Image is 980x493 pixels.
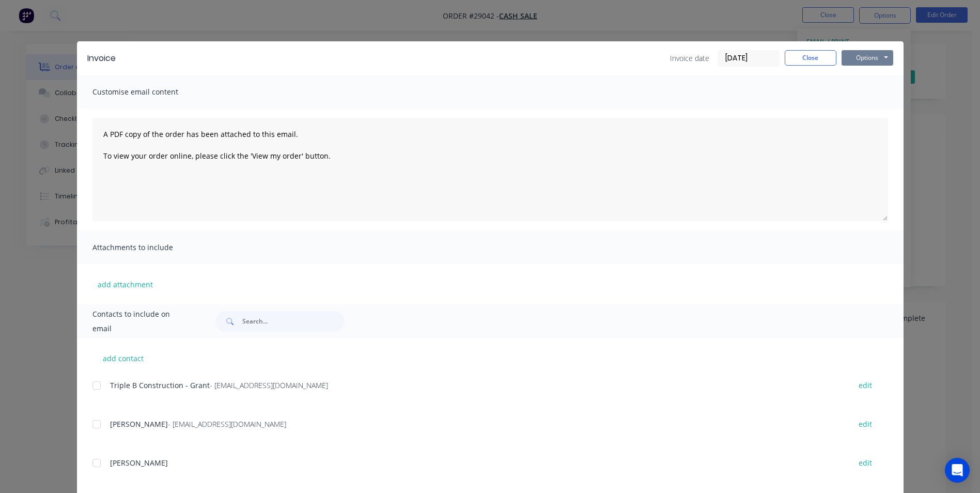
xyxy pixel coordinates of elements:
[92,240,206,255] span: Attachments to include
[670,53,709,64] span: Invoice date
[92,350,154,366] button: add contact
[110,380,210,390] span: Triple B Construction - Grant
[110,458,168,468] span: [PERSON_NAME]
[852,456,878,470] button: edit
[785,50,836,66] button: Close
[945,458,970,483] div: Open Intercom Messenger
[242,311,345,332] input: Search...
[842,50,893,66] button: Options
[92,85,206,99] span: Customise email content
[87,52,116,65] div: Invoice
[210,380,328,390] span: - [EMAIL_ADDRESS][DOMAIN_NAME]
[110,419,168,429] span: [PERSON_NAME]
[168,419,286,429] span: - [EMAIL_ADDRESS][DOMAIN_NAME]
[92,118,888,221] textarea: A PDF copy of the order has been attached to this email. To view your order online, please click ...
[852,417,878,431] button: edit
[92,307,190,336] span: Contacts to include on email
[852,378,878,392] button: edit
[92,276,158,292] button: add attachment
